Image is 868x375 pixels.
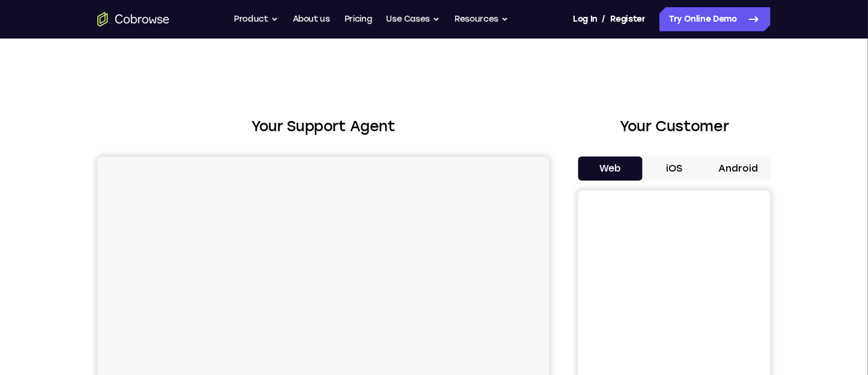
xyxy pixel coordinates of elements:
[386,7,440,31] button: Use Cases
[706,157,771,181] button: Android
[97,12,170,26] a: Go to the home page
[344,7,372,31] a: Pricing
[573,7,597,31] a: Log In
[643,157,707,181] button: iOS
[602,12,606,26] span: /
[293,7,330,31] a: About us
[578,157,643,181] button: Web
[659,7,771,31] a: Try Online Demo
[97,116,549,137] h2: Your Support Agent
[234,7,278,31] button: Product
[454,7,509,31] button: Resources
[611,7,646,31] a: Register
[578,116,771,137] h2: Your Customer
